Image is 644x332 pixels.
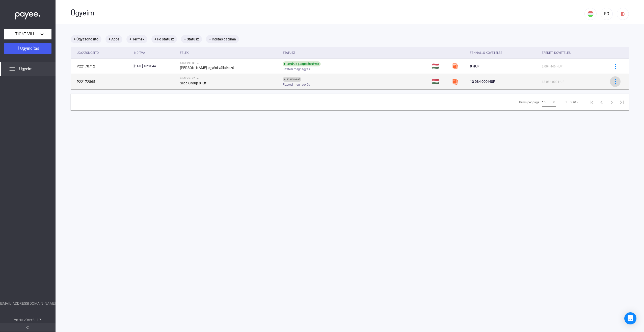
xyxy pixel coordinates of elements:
button: Next page [607,97,617,107]
div: [DATE] 18:31:44 [133,64,176,69]
img: HU [587,11,594,17]
td: 🇭🇺 [430,59,450,74]
img: list.svg [9,66,15,72]
img: more-blue [613,64,618,69]
img: szamlazzhu-mini [452,63,458,69]
button: Previous page [597,97,607,107]
div: FG [602,11,611,17]
div: TiGáT VILL Kft. vs [180,77,279,80]
div: Ügyazonosító [77,50,129,56]
span: 2 004 446 HUF [542,65,562,68]
span: 0 HUF [470,64,479,68]
mat-select: Items per page: [542,99,556,105]
div: Felek [180,50,189,56]
div: Ügyazonosító [77,50,99,56]
span: 13 084 000 HUF [542,80,564,84]
td: P22170712 [71,59,131,74]
img: plus-white.svg [17,46,20,50]
button: HU [584,8,597,20]
div: Items per page: [519,99,540,105]
button: Last page [617,97,627,107]
button: more-blue [610,61,621,72]
div: Ügyeim [71,9,584,17]
mat-chip: + Fő státusz [151,35,177,43]
button: FG [601,8,613,20]
th: Státusz [281,47,430,59]
div: Open Intercom Messenger [624,312,636,324]
div: Fennálló követelés [470,50,538,56]
img: more-blue [613,79,618,84]
img: logout-red [620,11,626,17]
img: arrow-double-left-grey.svg [26,326,29,329]
div: Fennálló követelés [470,50,502,56]
button: more-blue [610,76,621,87]
span: Ügyindítás [20,46,39,51]
span: 13 084 000 HUF [470,80,495,84]
div: Felek [180,50,279,56]
div: Eredeti követelés [542,50,604,56]
mat-chip: + Státusz [181,35,202,43]
div: Lezárult | Jogerőssé vált [283,61,321,66]
button: Ügyindítás [4,43,51,54]
img: szamlazzhu-mini [452,79,458,85]
img: white-payee-white-dot.svg [15,9,40,20]
strong: [PERSON_NAME] egyéni vállalkozó [180,66,234,70]
div: Eredeti követelés [542,50,571,56]
div: 1 – 2 of 2 [565,99,578,105]
mat-chip: + Adós [105,35,122,43]
mat-chip: + Indítás dátuma [206,35,239,43]
td: 🇭🇺 [430,74,450,89]
button: TiGáT VILL Kft. [4,29,51,39]
div: Piszkozat [283,77,301,82]
span: 10 [542,101,546,104]
div: Indítva [133,50,176,56]
button: First page [586,97,597,107]
span: TiGáT VILL Kft. [15,31,40,37]
mat-chip: + Ügyazonosító [71,35,101,43]
div: Indítva [133,50,145,56]
mat-chip: + Termék [126,35,147,43]
strong: v2.11.7 [31,318,41,322]
strong: Silda Group 8 Kft. [180,81,207,85]
div: TiGáT VILL Kft. vs [180,62,279,65]
span: Fizetési meghagyás [283,82,310,88]
span: Ügyeim [19,66,33,72]
td: P22172865 [71,74,131,89]
span: Fizetési meghagyás [283,66,310,72]
button: logout-red [617,8,629,20]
